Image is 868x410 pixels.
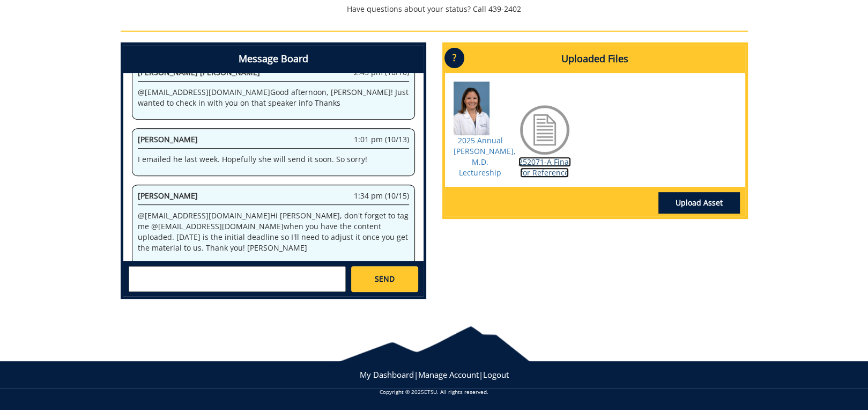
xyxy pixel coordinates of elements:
[138,134,198,144] span: [PERSON_NAME]
[375,274,395,284] span: SEND
[360,369,414,380] a: My Dashboard
[483,369,509,380] a: Logout
[138,154,409,165] p: I emailed he last week. Hopefully she will send it soon. So sorry!
[138,210,409,253] p: @ [EMAIL_ADDRESS][DOMAIN_NAME] Hi [PERSON_NAME], don't forget to tag me @ [EMAIL_ADDRESS][DOMAIN_...
[418,369,479,380] a: Manage Account
[454,135,516,178] a: 2025 Annual [PERSON_NAME], M.D. Lectureship
[444,48,464,68] p: ?
[123,45,424,73] h4: Message Board
[518,157,571,178] a: 252071-A Final for Reference
[354,134,409,145] span: 1:01 pm (10/13)
[424,388,437,396] a: ETSU
[658,192,740,214] a: Upload Asset
[129,266,346,292] textarea: messageToSend
[354,191,409,201] span: 1:34 pm (10/15)
[351,266,418,292] a: SEND
[121,4,748,14] p: Have questions about your status? Call 439-2402
[138,191,198,201] span: [PERSON_NAME]
[445,45,745,73] h4: Uploaded Files
[138,87,409,108] p: @ [EMAIL_ADDRESS][DOMAIN_NAME] Good afternoon, [PERSON_NAME]! Just wanted to check in with you on...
